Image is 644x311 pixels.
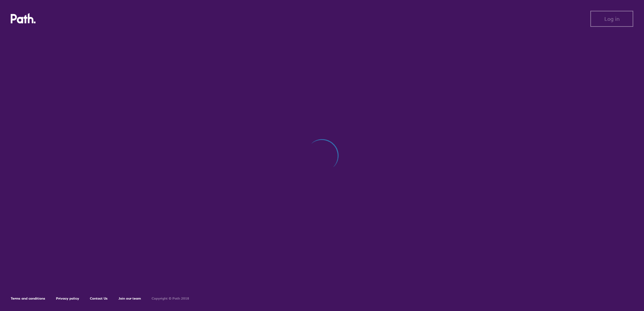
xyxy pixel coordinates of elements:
[118,296,141,301] a: Join our team
[604,16,620,22] span: Log in
[56,296,79,301] a: Privacy policy
[590,11,633,27] button: Log in
[152,297,189,301] h6: Copyright © Path 2018
[90,296,108,301] a: Contact Us
[11,296,45,301] a: Terms and conditions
